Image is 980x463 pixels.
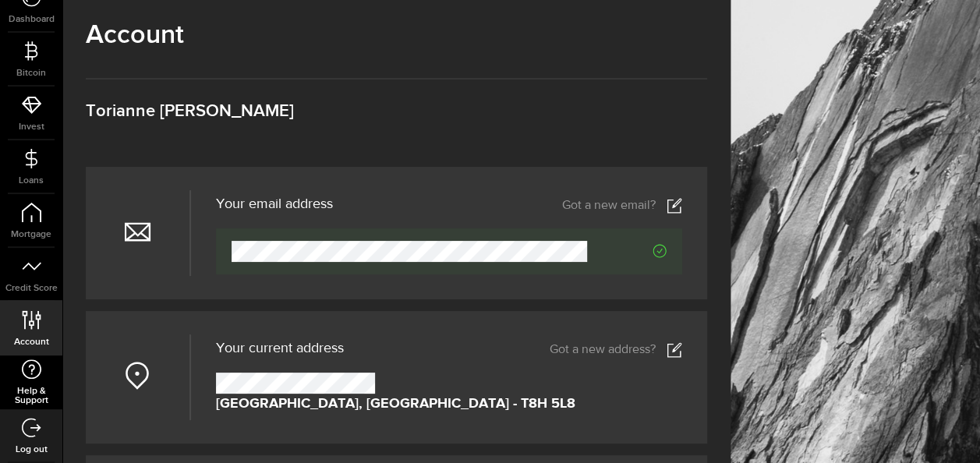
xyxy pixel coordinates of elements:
[12,6,59,53] button: Open LiveChat chat widget
[216,341,344,355] span: Your current address
[216,197,333,211] h3: Your email address
[562,198,682,214] a: Got a new email?
[86,103,707,120] h3: Torianne [PERSON_NAME]
[587,244,667,258] span: Verified
[550,342,682,358] a: Got a new address?
[216,394,575,415] strong: [GEOGRAPHIC_DATA], [GEOGRAPHIC_DATA] - T8H 5L8
[86,19,707,51] h1: Account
